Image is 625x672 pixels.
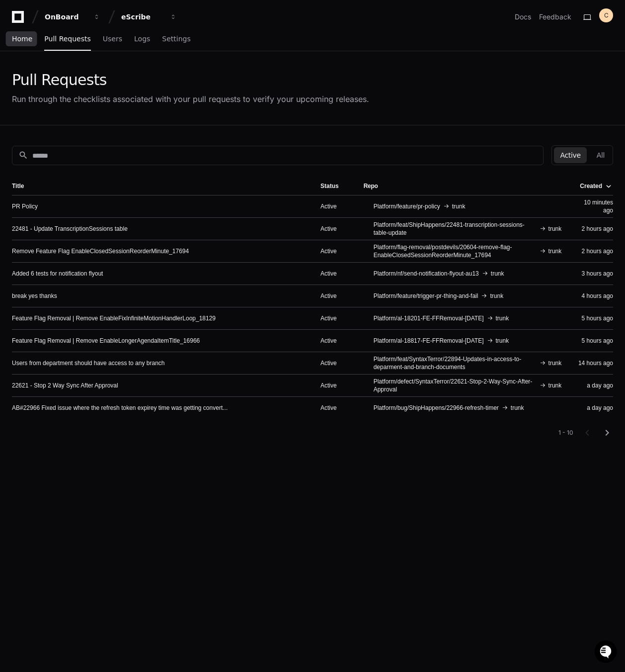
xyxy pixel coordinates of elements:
[12,292,57,300] a: break yes thanks
[18,150,28,160] mat-icon: search
[496,314,509,322] span: trunk
[548,359,562,367] span: trunk
[577,198,613,214] div: 10 minutes ago
[320,359,348,367] div: Active
[12,314,216,322] a: Feature Flag Removal | Remove EnableFixInfiniteMotionHandlerLoop_18129
[577,337,613,345] div: 5 hours ago
[591,147,611,163] button: All
[374,355,537,371] span: Platform/feat/SyntaxTerror/22894-Updates-in-access-to-deparment-and-branch-documents
[12,93,369,105] div: Run through the checklists associated with your pull requests to verify your upcoming releases.
[10,74,28,92] img: 1736555170064-99ba0984-63c1-480f-8ee9-699278ef63ed
[44,28,90,51] a: Pull Requests
[374,378,537,393] span: Platform/defect/SyntaxTerror/22621-Stop-2-Way-Sync-After-Approval
[580,182,602,190] div: Created
[12,247,189,255] a: Remove Feature Flag EnableClosedSessionReorderMinute_17694
[496,337,509,345] span: trunk
[374,404,499,412] span: Platform/bug/ShipHappens/22966-refresh-timer
[374,202,440,210] span: Platform/feature/pr-policy
[320,382,348,389] div: Active
[599,8,613,22] button: C
[577,225,613,233] div: 2 hours ago
[10,10,30,30] img: PlayerZero
[320,292,348,300] div: Active
[70,104,120,112] a: Powered byPylon
[103,36,122,42] span: Users
[539,12,571,22] button: Feedback
[12,225,128,233] a: 22481 - Update TranscriptionSessions table
[356,177,570,195] th: Repo
[577,404,613,412] div: a day ago
[577,359,613,367] div: 14 hours ago
[320,225,348,233] div: Active
[12,202,38,210] a: PR Policy
[12,28,32,51] a: Home
[12,337,200,345] a: Feature Flag Removal | Remove EnableLongerAgendaItemTitle_16966
[374,337,484,345] span: Platform/al-18817-FE-FFRemoval-[DATE]
[10,40,181,56] div: Welcome
[103,28,122,51] a: Users
[593,639,620,666] iframe: Open customer support
[558,429,573,437] div: 1 - 10
[604,11,609,19] h1: C
[320,404,348,412] div: Active
[511,404,524,412] span: trunk
[548,382,562,389] span: trunk
[554,147,586,163] button: Active
[169,77,181,89] button: Start new chat
[320,182,348,190] div: Status
[374,270,479,278] span: Platform/nf/send-notification-flyout-au13
[134,36,150,42] span: Logs
[577,292,613,300] div: 4 hours ago
[491,270,504,278] span: trunk
[320,270,348,278] div: Active
[162,28,190,51] a: Settings
[580,182,611,190] div: Created
[374,292,478,300] span: Platform/feature/trigger-pr-thing-and-fail
[134,28,150,51] a: Logs
[601,427,613,439] mat-icon: chevron_right
[320,202,348,210] div: Active
[12,404,228,412] a: AB#22966 Fixed issue where the refresh token expirey time was getting convert...
[44,36,90,42] span: Pull Requests
[490,292,503,300] span: trunk
[452,202,466,210] span: trunk
[577,270,613,278] div: 3 hours ago
[374,314,484,322] span: Platform/al-18201-FE-FFRemoval-[DATE]
[320,337,348,345] div: Active
[41,8,104,26] button: OnBoard
[45,12,87,22] div: OnBoard
[12,182,305,190] div: Title
[121,12,164,22] div: eScribe
[374,243,537,259] span: Platform/flag-removal/postdevils/20604-remove-flag-EnableClosedSessionReorderMinute_17694
[99,104,120,112] span: Pylon
[12,359,165,367] a: Users from department should have access to any branch
[577,382,613,389] div: a day ago
[515,12,531,22] a: Docs
[374,221,537,237] span: Platform/feat/ShipHappens/22481-transcription-sessions-table-update
[548,247,562,255] span: trunk
[577,247,613,255] div: 2 hours ago
[577,314,613,322] div: 5 hours ago
[34,84,126,92] div: We're available if you need us!
[34,74,163,84] div: Start new chat
[12,182,24,190] div: Title
[12,382,118,389] a: 22621 - Stop 2 Way Sync After Approval
[162,36,190,42] span: Settings
[320,314,348,322] div: Active
[12,71,369,89] div: Pull Requests
[117,8,181,26] button: eScribe
[548,225,562,233] span: trunk
[12,36,32,42] span: Home
[320,247,348,255] div: Active
[12,270,103,278] a: Added 6 tests for notification flyout
[320,182,339,190] div: Status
